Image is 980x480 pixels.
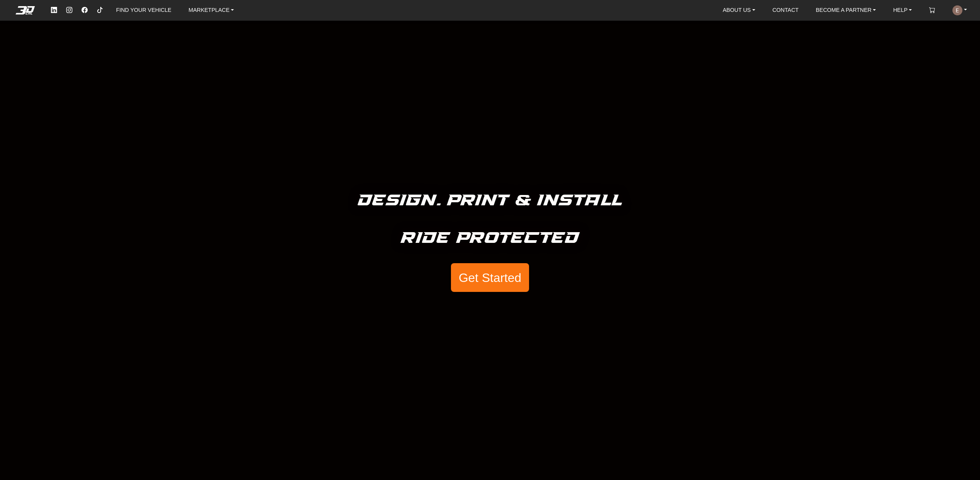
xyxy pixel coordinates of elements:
a: HELP [890,4,915,17]
a: FIND YOUR VEHICLE [113,4,174,17]
a: MARKETPLACE [185,4,237,17]
h5: Design. Print & Install [358,188,622,213]
a: ABOUT US [720,4,758,17]
a: BECOME A PARTNER [813,4,879,17]
h5: Ride Protected [401,226,580,251]
a: CONTACT [769,4,802,17]
button: Get Started [451,263,529,292]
